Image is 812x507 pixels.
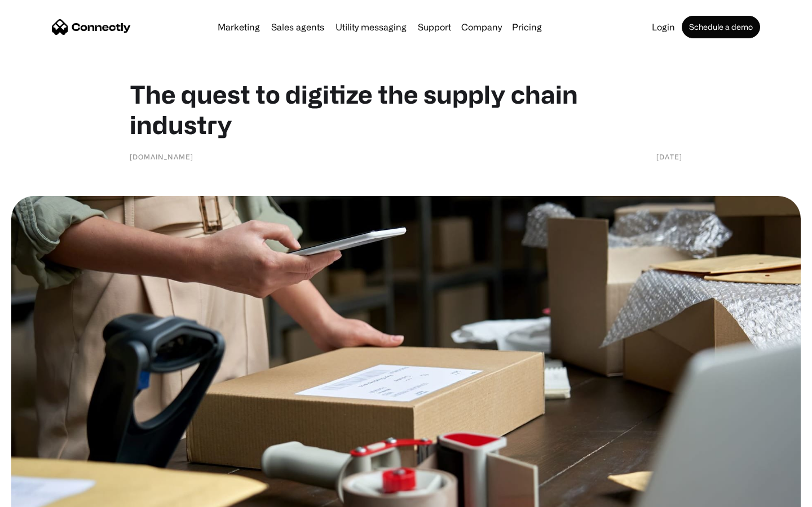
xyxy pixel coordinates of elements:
[413,23,456,32] a: Support
[331,23,411,32] a: Utility messaging
[507,23,546,32] a: Pricing
[458,19,505,35] div: Company
[461,19,502,35] div: Company
[213,23,264,32] a: Marketing
[52,19,131,35] a: home
[647,23,679,32] a: Login
[656,151,682,162] div: [DATE]
[130,151,193,162] div: [DOMAIN_NAME]
[11,487,68,503] aside: Language selected: English
[23,487,68,503] ul: Language list
[130,79,682,140] h1: The quest to digitize the supply chain industry
[267,23,329,32] a: Sales agents
[682,16,760,38] a: Schedule a demo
